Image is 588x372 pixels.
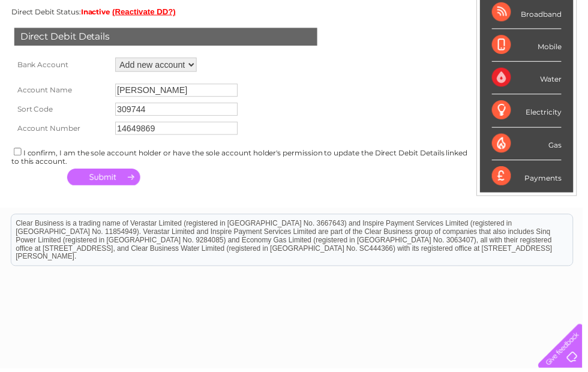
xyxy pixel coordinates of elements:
[497,95,567,128] div: Electricity
[11,120,113,139] th: Account Number
[484,51,501,60] a: Blog
[548,51,577,60] a: Log out
[497,162,567,194] div: Payments
[11,55,113,76] th: Bank Account
[11,101,113,120] th: Sort Code
[377,51,400,60] a: Water
[440,51,476,60] a: Telecoms
[497,129,567,162] div: Gas
[497,29,567,62] div: Mobile
[82,7,112,16] span: Inactive
[407,51,433,60] a: Energy
[508,51,538,60] a: Contact
[11,82,113,101] th: Account Name
[497,62,567,95] div: Water
[11,148,583,167] div: I confirm, I am the sole account holder or have the sole account holder's permission to update th...
[11,7,578,58] div: Clear Business is a trading name of Verastar Limited (registered in [GEOGRAPHIC_DATA] No. 3667643...
[113,7,178,16] button: (Reactivate DD?)
[20,31,82,68] img: logo.png
[11,7,583,16] div: Direct Debit Status:
[14,28,320,46] div: Direct Debit Details
[362,6,445,21] a: 0333 014 3131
